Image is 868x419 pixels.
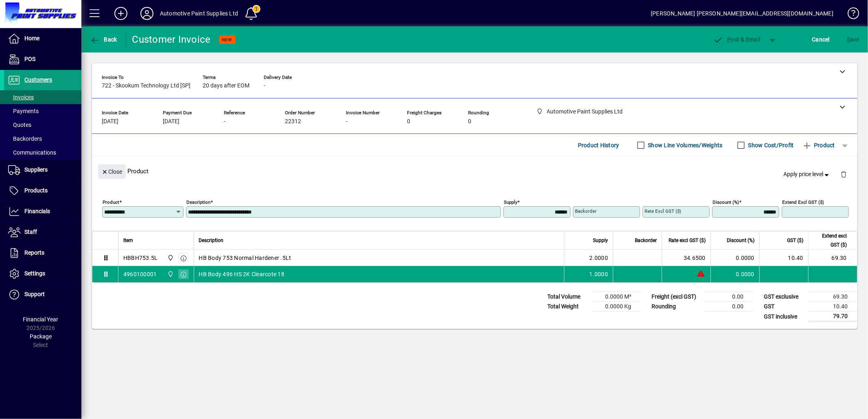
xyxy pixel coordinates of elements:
[4,181,81,201] a: Products
[711,250,759,266] td: 0.0000
[842,2,858,28] a: Knowledge Base
[24,166,48,173] span: Suppliers
[759,250,808,266] td: 10.40
[4,264,81,284] a: Settings
[834,164,853,184] button: Delete
[782,199,824,205] mat-label: Extend excl GST ($)
[810,32,832,47] button: Cancel
[123,236,133,245] span: Item
[90,36,117,43] span: Back
[747,141,794,149] label: Show Cost/Profit
[4,243,81,263] a: Reports
[834,170,853,178] app-page-header-button: Delete
[24,56,35,62] span: POS
[285,118,301,125] span: 22312
[728,36,731,43] span: P
[647,141,723,149] label: Show Line Volumes/Weights
[798,138,839,153] button: Product
[4,201,81,222] a: Financials
[24,291,45,297] span: Support
[812,33,830,46] span: Cancel
[845,32,861,47] button: Save
[224,118,225,125] span: -
[784,170,831,179] span: Apply price level
[713,199,739,205] mat-label: Discount (%)
[727,236,754,245] span: Discount (%)
[8,108,39,114] span: Payments
[647,302,704,312] td: Rounding
[8,149,56,156] span: Communications
[4,284,81,305] a: Support
[199,270,285,278] span: HB Body 496 HS 2K Clearcote 1lt
[24,76,52,83] span: Customers
[8,135,42,142] span: Backorders
[101,165,122,179] span: Close
[504,199,517,205] mat-label: Supply
[4,118,81,132] a: Quotes
[108,6,134,21] button: Add
[123,270,157,278] div: 4960100001
[592,302,641,312] td: 0.0000 Kg
[407,118,410,125] span: 0
[160,7,238,20] div: Automotive Paint Supplies Ltd
[543,292,592,302] td: Total Volume
[543,302,592,312] td: Total Weight
[92,156,857,186] div: Product
[645,208,681,214] mat-label: Rate excl GST ($)
[96,168,128,175] app-page-header-button: Close
[264,83,265,89] span: -
[590,270,608,278] span: 1.0000
[81,32,126,47] app-page-header-button: Back
[4,104,81,118] a: Payments
[23,316,59,323] span: Financial Year
[24,270,45,277] span: Settings
[635,236,657,245] span: Backorder
[647,292,704,302] td: Freight (excl GST)
[8,94,34,100] span: Invoices
[103,199,119,205] mat-label: Product
[199,236,224,245] span: Description
[847,36,850,43] span: S
[24,249,44,256] span: Reports
[102,83,190,89] span: 722 - Skookum Technology Ltd [SP]
[4,49,81,70] a: POS
[809,302,857,312] td: 10.40
[346,118,348,125] span: -
[165,270,175,279] span: Automotive Paint Supplies Ltd
[669,236,706,245] span: Rate excl GST ($)
[760,292,809,302] td: GST exclusive
[813,231,847,249] span: Extend excl GST ($)
[123,254,158,262] div: HBBH753.5L
[222,37,232,42] span: NEW
[4,222,81,242] a: Staff
[98,164,126,179] button: Close
[704,302,753,312] td: 0.00
[468,118,471,125] span: 0
[704,292,753,302] td: 0.00
[4,146,81,159] a: Communications
[809,312,857,322] td: 79.70
[593,236,608,245] span: Supply
[711,266,759,282] td: 0.0000
[186,199,210,205] mat-label: Description
[8,122,31,128] span: Quotes
[575,138,623,153] button: Product History
[163,118,179,125] span: [DATE]
[203,83,249,89] span: 20 days after EOM
[760,312,809,322] td: GST inclusive
[575,208,597,214] mat-label: Backorder
[651,7,833,20] div: [PERSON_NAME] [PERSON_NAME][EMAIL_ADDRESS][DOMAIN_NAME]
[578,139,619,152] span: Product History
[4,160,81,180] a: Suppliers
[847,33,859,46] span: ave
[802,139,835,152] span: Product
[134,6,160,21] button: Profile
[24,229,37,235] span: Staff
[709,32,765,47] button: Post & Email
[781,167,834,182] button: Apply price level
[809,292,857,302] td: 69.30
[787,236,803,245] span: GST ($)
[4,90,81,104] a: Invoices
[88,32,119,47] button: Back
[808,250,857,266] td: 69.30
